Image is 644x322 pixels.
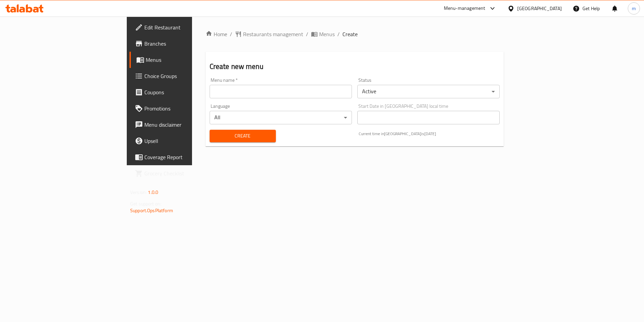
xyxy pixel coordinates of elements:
a: Choice Groups [129,68,234,84]
a: Coverage Report [129,149,234,165]
div: Active [357,85,500,98]
a: Menus [311,30,335,38]
span: Coupons [144,88,229,96]
span: 1.0.0 [148,188,158,197]
span: Grocery Checklist [144,169,229,177]
div: All [210,111,352,124]
span: Branches [144,40,229,48]
li: / [306,30,308,38]
div: Menu-management [444,4,485,13]
span: Menu disclaimer [144,121,229,129]
a: Edit Restaurant [129,19,234,35]
span: Menus [146,56,229,64]
span: Edit Restaurant [144,23,229,31]
span: Coverage Report [144,153,229,161]
a: Coupons [129,84,234,100]
span: Upsell [144,137,229,145]
span: Create [342,30,358,38]
span: Version: [130,188,147,197]
span: Choice Groups [144,72,229,80]
nav: breadcrumb [206,30,504,38]
div: [GEOGRAPHIC_DATA] [517,5,562,12]
input: Please enter Menu name [210,85,352,98]
a: Menus [129,52,234,68]
h2: Create new menu [210,61,500,72]
a: Menu disclaimer [129,117,234,133]
span: Promotions [144,104,229,113]
a: Grocery Checklist [129,165,234,181]
p: Current time in [GEOGRAPHIC_DATA] is [DATE] [359,131,500,137]
button: Create [210,130,276,142]
span: Get support on: [130,199,161,208]
a: Upsell [129,133,234,149]
a: Promotions [129,100,234,117]
span: Create [215,132,271,140]
a: Support.OpsPlatform [130,206,173,215]
span: Restaurants management [243,30,303,38]
li: / [337,30,340,38]
span: m [632,5,636,12]
a: Branches [129,35,234,52]
span: Menus [319,30,335,38]
a: Restaurants management [235,30,303,38]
